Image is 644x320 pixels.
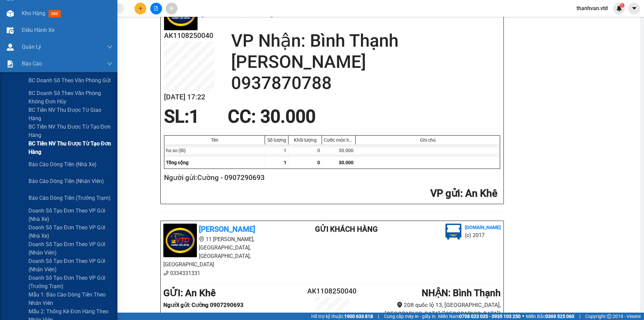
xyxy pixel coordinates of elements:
span: environment [199,236,204,242]
div: Cường [6,14,59,22]
img: icon-new-feature [616,5,622,11]
button: file-add [150,3,162,14]
span: thanhvan.vtd [571,4,613,12]
div: Ghi chú [357,137,498,143]
strong: 1900 633 818 [344,314,373,319]
span: Doanh số tạo đơn theo VP gửi (nhân viên) [29,257,112,274]
span: down [107,61,112,66]
div: Tên [166,137,263,143]
span: BC Tiền NV thu được từ tạo đơn hàng [29,123,112,139]
b: [PERSON_NAME] [201,7,273,18]
div: ho so (Bì) [164,144,265,156]
img: warehouse-icon [7,10,14,17]
span: aim [169,6,174,11]
span: BC Tiền NV thu được từ giao hàng [29,106,112,123]
div: Khối lượng [290,137,320,143]
span: CC : [63,37,72,44]
b: GỬI : An Khê [163,287,216,299]
div: 0937870788 [64,22,118,31]
div: CC : 30.000 [224,106,320,127]
div: An Khê [6,6,59,14]
h2: AK1108250040 [164,30,214,41]
span: Báo cáo [22,59,42,68]
img: logo.jpg [163,224,197,257]
span: 1 [621,3,623,8]
span: Gửi: [6,6,16,13]
button: aim [166,3,177,14]
span: SL [63,48,72,57]
span: Điều hành xe [22,26,54,34]
div: Cước món hàng [324,137,354,143]
span: Hỗ trợ kỹ thuật: [311,313,373,320]
h2: 0937870788 [231,73,500,94]
span: file-add [154,6,158,11]
strong: 0708 023 035 - 0935 103 250 [459,314,521,319]
span: caret-down [631,5,637,11]
div: 0907290693 [6,22,59,31]
span: plus [138,6,143,11]
span: | [378,313,379,320]
span: Cung cấp máy in - giấy in: [384,313,436,320]
img: solution-icon [7,60,14,67]
span: 0 [317,160,320,165]
li: (c) 2017 [465,231,501,239]
div: Bình Thạnh [64,6,118,14]
span: BC Doanh số theo Văn Phòng không đơn hủy [29,89,112,106]
div: [PERSON_NAME] [64,14,118,22]
strong: 0369 525 060 [545,314,574,319]
span: ⚪️ [522,315,524,318]
img: warehouse-icon [7,27,14,34]
li: 208 quốc lộ 13, [GEOGRAPHIC_DATA], [GEOGRAPHIC_DATA] ([GEOGRAPHIC_DATA]) [360,301,501,318]
sup: 1 [620,3,625,8]
h2: AK1108250040 [304,286,360,297]
button: caret-down [628,3,640,14]
span: Doanh số tạo đơn theo VP gửi (nhân viên) [29,240,112,257]
span: Tổng cộng [166,160,189,165]
h2: VP Nhận: Bình Thạnh [231,30,500,51]
img: warehouse-icon [7,44,14,51]
span: BC Doanh số theo Văn Phòng gửi [29,76,111,85]
span: Mẫu 1: Báo cáo dòng tiền theo nhân viên [29,290,112,307]
b: [DOMAIN_NAME] [465,225,501,230]
span: SL: [164,106,189,127]
div: Số lượng [267,137,286,143]
button: plus [135,3,146,14]
li: 11 [PERSON_NAME], [GEOGRAPHIC_DATA], [GEOGRAPHIC_DATA], [GEOGRAPHIC_DATA] [163,235,288,269]
b: [PERSON_NAME] [199,225,255,233]
span: environment [397,302,402,308]
span: mới [49,10,61,17]
h2: [PERSON_NAME] [231,51,500,73]
span: Doanh số tạo đơn theo VP gửi (trưởng trạm) [29,274,112,290]
b: NHẬN : Bình Thạnh [422,287,501,299]
span: 1 [189,106,199,127]
span: 30.000 [339,160,354,165]
span: Nhận: [64,6,80,13]
div: 1 [265,144,288,156]
span: Doanh số tạo đơn theo VP gửi (nhà xe) [29,207,112,223]
h2: : An Khê [164,187,497,200]
span: Miền Bắc [526,313,574,320]
span: copyright [607,314,611,319]
div: 30.000 [63,35,119,45]
h2: [DATE] 17:22 [164,92,214,103]
span: BC Tiền NV thu được từ tạo đơn hàng [29,139,112,156]
b: Người gửi : Cường 0907290693 [163,302,244,308]
div: Tên hàng: ho so ( : 1 ) [6,49,118,57]
span: Miền Nam [438,313,521,320]
li: 0334331331 [163,269,288,277]
span: Báo cáo dòng tiền (nhân viên) [29,177,104,185]
b: Gửi khách hàng [315,225,378,233]
span: Doanh số tạo đơn theo VP gửi (nhà xe) [29,223,112,240]
span: down [107,44,112,50]
div: 30.000 [322,144,356,156]
h2: Người gửi: Cường - 0907290693 [164,172,497,183]
span: Báo cáo dòng tiền (nhà xe) [29,160,97,169]
div: 0 [288,144,322,156]
span: Quản Lý [22,43,41,51]
img: logo.jpg [445,224,462,240]
span: Kho hàng [22,10,45,16]
span: phone [163,270,169,276]
span: 1 [284,160,286,165]
span: Báo cáo dòng tiền (trưởng trạm) [29,194,111,202]
span: | [579,313,580,320]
